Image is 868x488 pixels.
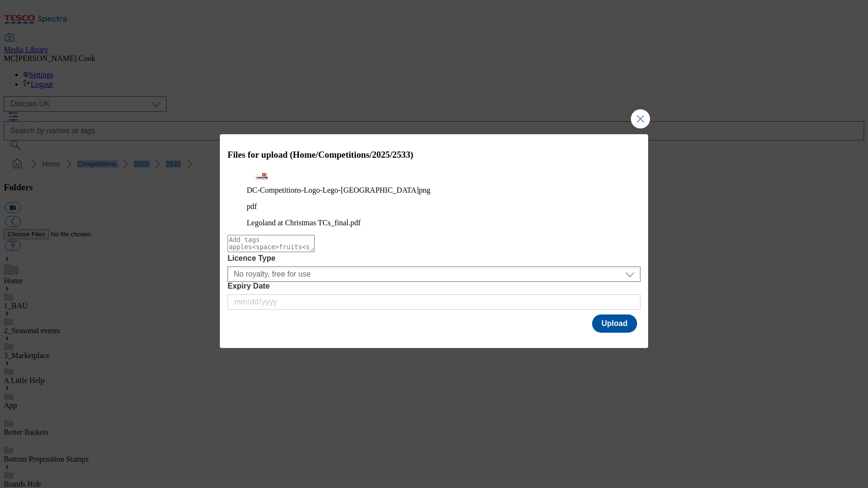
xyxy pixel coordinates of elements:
[631,109,650,128] button: Close Modal
[247,202,621,211] p: pdf
[247,219,621,227] figcaption: Legoland at Christmas TCs_final.pdf
[220,134,648,349] div: Modal
[228,282,640,290] label: Expiry Date
[228,150,640,160] h3: Files for upload (Home/Competitions/2025/2533)
[247,186,621,195] figcaption: DC-Competitions-Logo-Lego-[GEOGRAPHIC_DATA]png
[247,169,275,184] img: preview
[592,314,637,333] button: Upload
[228,254,640,263] label: Licence Type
